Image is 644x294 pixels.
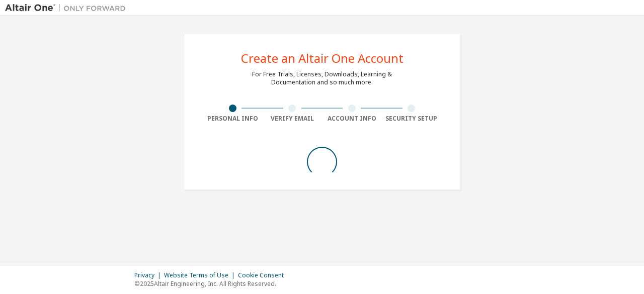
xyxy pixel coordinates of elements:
div: Account Info [322,115,382,123]
div: Website Terms of Use [164,271,238,279]
div: Create an Altair One Account [241,52,404,64]
div: Privacy [134,271,164,279]
div: Cookie Consent [238,271,290,279]
div: Verify Email [263,115,323,123]
div: Security Setup [382,115,442,123]
p: © 2025 Altair Engineering, Inc. All Rights Reserved. [134,279,290,288]
img: Altair One [5,3,131,13]
div: For Free Trials, Licenses, Downloads, Learning & Documentation and so much more. [252,70,392,86]
div: Personal Info [203,115,263,123]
